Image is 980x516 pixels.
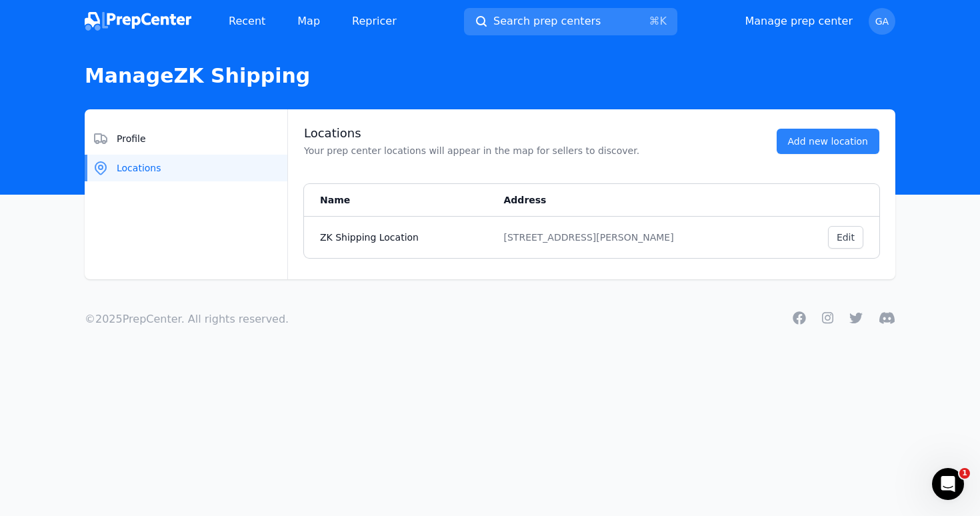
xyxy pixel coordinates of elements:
div: ZK Shipping Location [320,231,488,244]
p: © 2025 PrepCenter. All rights reserved. [85,311,289,327]
img: PrepCenter [85,12,191,31]
h1: Manage ZK Shipping [85,64,895,88]
a: Recent [218,8,276,35]
a: Repricer [341,8,407,35]
p: Your prep center locations will appear in the map for sellers to discover. [304,144,734,157]
h2: Locations [304,125,734,141]
kbd: ⌘ [649,15,660,27]
span: Locations [117,161,161,175]
span: GA [875,17,889,26]
button: Add new location [777,129,880,154]
button: Edit [828,226,863,249]
iframe: Intercom live chat [932,468,964,500]
a: Manage prep center [745,13,853,29]
th: Name [304,184,496,217]
button: GA [869,8,895,35]
kbd: K [660,15,667,27]
th: Address [496,184,787,217]
span: Profile [117,132,146,145]
div: [STREET_ADDRESS][PERSON_NAME] [504,231,779,244]
button: Search prep centers⌘K [464,8,677,35]
a: Map [287,8,331,35]
span: 1 [959,468,970,479]
span: Search prep centers [493,13,601,29]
